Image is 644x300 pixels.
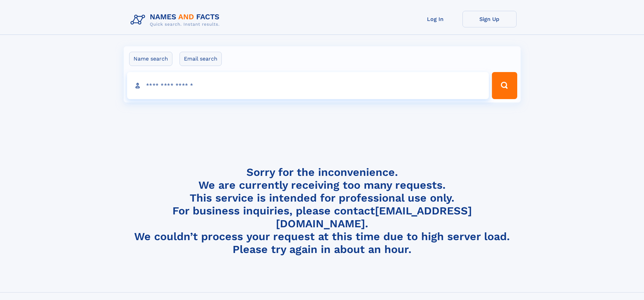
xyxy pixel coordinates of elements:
[408,11,462,27] a: Log In
[127,72,489,99] input: search input
[462,11,517,27] a: Sign Up
[180,52,222,66] label: Email search
[492,72,517,99] button: Search Button
[129,52,172,66] label: Name search
[128,166,517,256] h4: Sorry for the inconvenience. We are currently receiving too many requests. This service is intend...
[128,11,225,29] img: Logo Names and Facts
[276,204,472,230] a: [EMAIL_ADDRESS][DOMAIN_NAME]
